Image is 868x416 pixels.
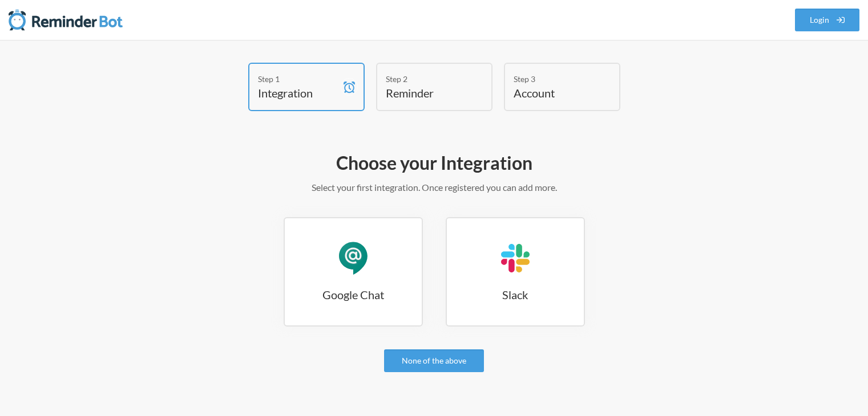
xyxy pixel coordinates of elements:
[258,85,338,101] h4: Integration
[514,73,594,85] div: Step 3
[386,73,466,85] div: Step 2
[386,85,466,101] h4: Reminder
[103,151,765,175] h2: Choose your Integration
[9,9,123,31] img: Reminder Bot
[795,9,860,31] a: Login
[384,349,484,372] a: None of the above
[285,287,422,303] h3: Google Chat
[514,85,594,101] h4: Account
[103,181,765,194] p: Select your first integration. Once registered you can add more.
[258,73,338,85] div: Step 1
[447,287,584,303] h3: Slack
